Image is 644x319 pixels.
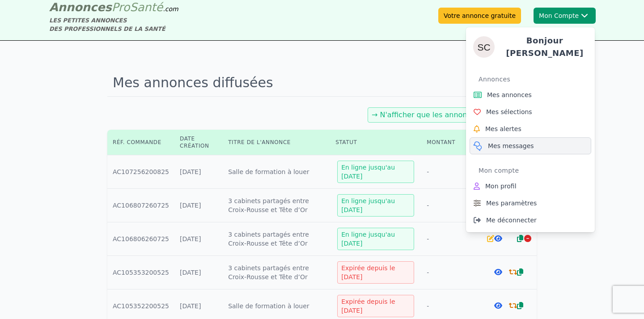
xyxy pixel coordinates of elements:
td: [DATE] [174,222,223,256]
div: Mon compte [479,163,591,178]
i: Arrêter la diffusion de l'annonce [524,235,531,242]
td: - [421,189,481,222]
td: 3 cabinets partagés entre Croix-Rousse et Tête d’Or [223,256,330,289]
th: Statut [330,130,421,155]
td: - [421,155,481,189]
div: LES PETITES ANNONCES DES PROFESSIONNELS DE LA SANTÉ [49,16,178,33]
span: .com [163,5,178,13]
td: AC105353200525 [107,256,174,289]
span: Mes messages [488,141,534,150]
span: Santé [130,0,163,14]
a: Mes sélections [470,103,591,120]
th: Date création [174,130,223,155]
i: Dupliquer l'annonce [517,302,523,309]
a: Mes alertes [470,120,591,137]
a: Mes messages [470,137,591,154]
i: Voir l'annonce [494,302,502,309]
span: Me déconnecter [486,216,537,225]
div: En ligne jusqu'au [DATE] [337,194,414,217]
i: Renouveler la commande [509,302,517,309]
a: Me déconnecter [470,212,591,229]
button: Mon CompteSophieBonjour [PERSON_NAME]AnnoncesMes annoncesMes sélectionsMes alertesMes messagesMon... [534,8,596,24]
div: Expirée depuis le [DATE] [337,295,414,317]
span: Pro [112,0,130,14]
h4: Bonjour [PERSON_NAME] [502,34,588,60]
td: 3 cabinets partagés entre Croix-Rousse et Tête d’Or [223,189,330,222]
div: Expirée depuis le [DATE] [337,261,414,284]
td: Salle de formation à louer [223,155,330,189]
i: Voir l'annonce [494,235,502,242]
span: Mes sélections [486,107,532,116]
a: AnnoncesProSanté.com [49,0,178,14]
i: Editer l'annonce [487,235,494,242]
th: Titre de l'annonce [223,130,330,155]
th: Montant [421,130,481,155]
i: Voir l'annonce [494,268,502,276]
td: [DATE] [174,155,223,189]
i: Renouveler la commande [509,268,517,276]
span: Mes annonces [487,90,532,99]
td: AC106806260725 [107,222,174,256]
img: Sophie [473,36,495,58]
td: AC107256200825 [107,155,174,189]
td: AC106807260725 [107,189,174,222]
td: 3 cabinets partagés entre Croix-Rousse et Tête d’Or [223,222,330,256]
div: En ligne jusqu'au [DATE] [337,228,414,250]
a: Mon profil [470,178,591,195]
h1: Mes annonces diffusées [107,69,537,97]
a: Votre annonce gratuite [438,8,521,24]
a: Mes paramètres [470,195,591,212]
i: Dupliquer l'annonce [517,235,523,242]
a: Mes annonces [470,86,591,103]
td: - [421,222,481,256]
a: → N'afficher que les annonces non finalisées [372,111,531,119]
span: Mes paramètres [486,199,537,208]
th: Réf. commande [107,130,174,155]
span: Annonces [49,0,112,14]
td: [DATE] [174,189,223,222]
td: [DATE] [174,256,223,289]
i: Dupliquer l'annonce [517,268,523,276]
td: - [421,256,481,289]
span: Mes alertes [485,124,521,133]
div: En ligne jusqu'au [DATE] [337,161,414,183]
div: Annonces [479,72,591,86]
span: Mon profil [485,182,517,191]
